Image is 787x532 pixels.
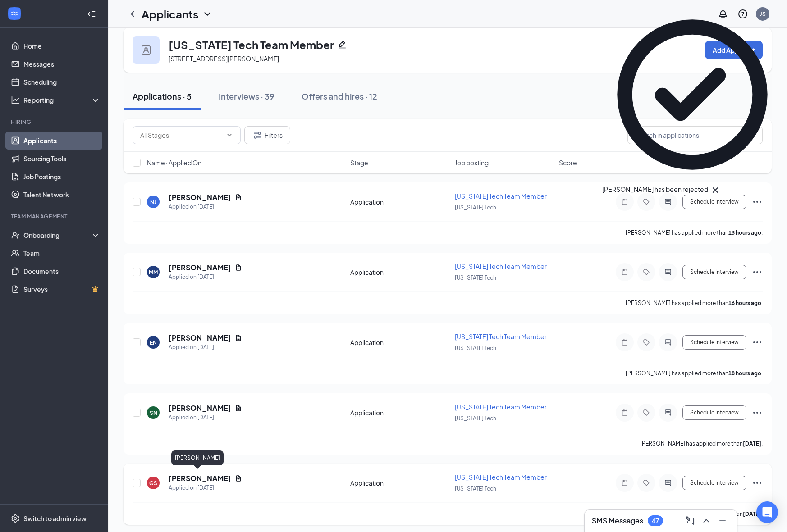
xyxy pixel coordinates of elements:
[663,268,673,276] svg: ActiveChat
[619,198,630,205] svg: Note
[685,515,695,526] svg: ComposeMessage
[23,262,101,280] a: Documents
[619,479,630,487] svg: Note
[147,158,201,167] span: Name · Applied On
[350,158,368,167] span: Stage
[23,73,101,91] a: Scheduling
[142,6,198,22] h1: Applicants
[455,192,547,200] span: [US_STATE] Tech Team Member
[338,40,347,49] svg: Pencil
[235,475,242,482] svg: Document
[11,514,20,523] svg: Settings
[350,268,449,277] div: Application
[169,55,279,63] span: [STREET_ADDRESS][PERSON_NAME]
[219,91,275,102] div: Interviews · 39
[652,517,659,525] div: 47
[23,95,101,105] div: Reporting
[11,213,99,220] div: Team Management
[626,299,763,307] p: [PERSON_NAME] has applied more than .
[455,473,547,481] span: [US_STATE] Tech Team Member
[728,370,761,377] b: 18 hours ago
[202,9,213,19] svg: ChevronDown
[150,339,157,346] div: EN
[752,196,763,207] svg: Ellipses
[169,333,231,343] h5: [PERSON_NAME]
[133,91,192,102] div: Applications · 5
[10,9,19,18] svg: WorkstreamLogo
[455,403,547,411] span: [US_STATE] Tech Team Member
[23,55,101,73] a: Messages
[641,479,652,487] svg: Tag
[683,514,697,528] button: ComposeMessage
[626,229,763,236] p: [PERSON_NAME] has applied more than .
[715,514,730,528] button: Minimize
[619,339,630,346] svg: Note
[87,9,96,18] svg: Collapse
[455,262,547,270] span: [US_STATE] Tech Team Member
[350,408,449,417] div: Application
[682,265,746,279] button: Schedule Interview
[23,280,101,298] a: SurveysCrown
[169,263,231,273] h5: [PERSON_NAME]
[23,244,101,262] a: Team
[663,339,673,346] svg: ActiveChat
[641,339,652,346] svg: Tag
[682,476,746,490] button: Schedule Interview
[169,483,242,492] div: Applied on [DATE]
[169,192,231,202] h5: [PERSON_NAME]
[244,126,290,144] button: Filter Filters
[752,477,763,488] svg: Ellipses
[626,369,763,377] p: [PERSON_NAME] has applied more than .
[127,9,138,19] svg: ChevronLeft
[752,337,763,348] svg: Ellipses
[663,479,673,487] svg: ActiveChat
[641,268,652,276] svg: Tag
[663,409,673,416] svg: ActiveChat
[235,194,242,201] svg: Document
[752,407,763,418] svg: Ellipses
[149,479,157,487] div: GS
[455,415,496,422] span: [US_STATE] Tech
[619,268,630,276] svg: Note
[641,198,652,205] svg: Tag
[663,198,673,205] svg: ActiveChat
[455,332,547,341] span: [US_STATE] Tech Team Member
[752,267,763,277] svg: Ellipses
[11,231,20,240] svg: UserCheck
[235,264,242,271] svg: Document
[701,515,712,526] svg: ChevronUp
[743,510,761,517] b: [DATE]
[559,158,577,167] span: Score
[350,338,449,347] div: Application
[602,185,710,196] div: [PERSON_NAME] has been rejected.
[150,198,156,206] div: NJ
[11,95,20,105] svg: Analysis
[743,440,761,447] b: [DATE]
[235,405,242,412] svg: Document
[602,5,782,185] svg: CheckmarkCircle
[23,186,101,204] a: Talent Network
[592,516,643,526] h3: SMS Messages
[302,91,377,102] div: Offers and hires · 12
[11,118,99,126] div: Hiring
[252,130,263,141] svg: Filter
[455,345,496,351] span: [US_STATE] Tech
[455,485,496,492] span: [US_STATE] Tech
[23,168,101,186] a: Job Postings
[640,440,763,447] p: [PERSON_NAME] has applied more than .
[682,335,746,350] button: Schedule Interview
[23,132,101,150] a: Applicants
[682,195,746,209] button: Schedule Interview
[23,150,101,168] a: Sourcing Tools
[23,37,101,55] a: Home
[169,202,242,211] div: Applied on [DATE]
[169,343,242,352] div: Applied on [DATE]
[226,132,233,139] svg: ChevronDown
[717,515,728,526] svg: Minimize
[350,478,449,487] div: Application
[171,450,224,465] div: [PERSON_NAME]
[710,185,721,196] svg: Cross
[169,37,334,52] h3: [US_STATE] Tech Team Member
[682,405,746,420] button: Schedule Interview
